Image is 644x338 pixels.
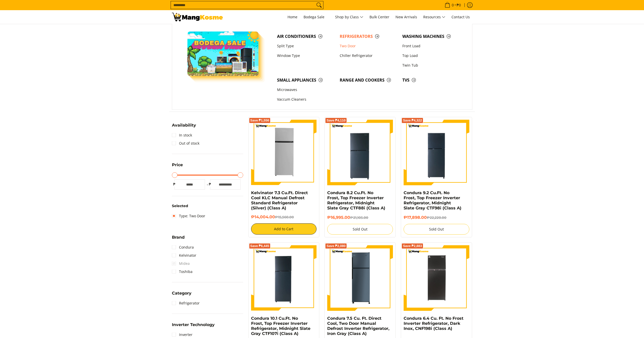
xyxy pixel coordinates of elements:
span: Midea [172,259,190,268]
span: ₱ [172,182,177,187]
a: Kelvinator 7.3 Cu.Ft. Direct Cool KLC Manual Defrost Standard Refrigerator (Silver) (Class A) [251,190,308,210]
span: Air Conditioners [277,33,335,40]
a: Condura [172,243,194,251]
a: TVs [400,75,462,85]
a: Twin Tub [400,60,462,70]
img: Condura 10.1 Cu.Ft. No Frost, Top Freezer Inverter Refrigerator, Midnight Slate Gray CTF107i (Cla... [251,245,317,311]
span: Washing Machines [402,33,460,40]
img: Condura 8.2 Cu.Ft. No Frost, Top Freezer Inverter Refrigerator, Midnight Slate Gray CTF88i (Class A) [327,120,393,185]
a: Condura 9.2 Cu.Ft. No Frost, Top Freezer Inverter Refrigerator, Midnight Slate Gray CTF98i (Class A) [404,190,461,210]
span: Save ₱2,080 [326,244,346,248]
img: Kelvinator 7.3 Cu.Ft. Direct Cool KLC Manual Defrost Standard Refrigerator (Silver) (Class A) [251,120,317,185]
del: ₱15,560.00 [275,215,294,219]
summary: Open [172,323,215,331]
a: Vaccum Cleaners [275,95,337,104]
img: Bodega Sale Refrigerator l Mang Kosme: Home Appliances Warehouse Sale Two Door [172,13,223,21]
img: condura-direct-cool-7.5-cubic-feet-2-door-manual-defrost-inverter-ref-iron-gray-full-view-mang-kosme [327,245,393,311]
a: Front Load [400,41,462,51]
span: Availability [172,123,196,127]
button: Sold Out [327,224,393,235]
span: Small Appliances [277,77,335,83]
span: Brand [172,235,185,239]
a: Bodega Sale [301,10,332,24]
a: Out of stock [172,139,199,147]
img: Condura 9.2 Cu.Ft. No Frost, Top Freezer Inverter Refrigerator, Midnight Slate Gray CTF98i (Class A) [404,120,469,185]
span: Price [172,163,183,167]
span: 0 [451,3,455,7]
h6: ₱17,898.00 [404,215,469,220]
a: Refrigerator [172,299,200,307]
a: Bulk Center [367,10,392,24]
del: ₱21,105.00 [350,216,368,220]
a: Contact Us [449,10,472,24]
span: • [443,2,462,8]
img: Bodega Sale [187,32,259,76]
span: Bodega Sale [304,14,329,20]
span: Range and Cookers [340,77,397,83]
span: Save ₱4,110 [326,119,346,122]
span: Contact Us [451,14,470,19]
button: Add to Cart [251,223,317,235]
a: Type: Two Door [172,212,205,220]
a: New Arrivals [393,10,420,24]
h6: ₱16,995.00 [327,215,393,220]
span: Save ₱2,883 [403,244,422,248]
a: Split Type [275,41,337,51]
a: Toshiba [172,268,193,276]
span: Category [172,291,191,295]
summary: Open [172,291,191,299]
a: Shop by Class [333,10,366,24]
span: TVs [402,77,460,83]
button: Sold Out [404,224,469,235]
a: Home [285,10,300,24]
a: Condura 8.2 Cu.Ft. No Frost, Top Freezer Inverter Refrigerator, Midnight Slate Gray CTF88i (Class A) [327,190,385,210]
span: Refrigerators [340,33,397,40]
a: Condura 10.1 Cu.Ft. No Frost, Top Freezer Inverter Refrigerator, Midnight Slate Gray CTF107i (Cla... [251,316,310,336]
nav: Main Menu [228,10,472,24]
span: Save ₱1,556 [250,119,269,122]
a: Microwaves [275,85,337,95]
span: ₱ [208,182,213,187]
a: Top Load [400,51,462,60]
a: Range and Cookers [337,75,400,85]
span: Bulk Center [369,14,389,19]
a: Condura 6.4 Cu. Ft. No Frost Inverter Refrigerator, Dark Inox, CNF198i (Class A) [404,316,463,331]
summary: Open [172,163,183,171]
span: Save ₱6,445 [250,244,269,248]
a: Kelvinator [172,251,196,259]
a: Chiller Refrigerator [337,51,400,60]
h6: ₱14,004.00 [251,214,317,220]
span: Home [287,14,297,19]
summary: Open [172,123,196,131]
span: ₱0 [456,3,462,7]
summary: Open [172,235,185,243]
h6: Selected [172,204,243,208]
a: Window Type [275,51,337,60]
img: Condura 6.4 Cu. Ft. No Frost Inverter Refrigerator, Dark Inox, CNF198i (Class A) [404,245,469,311]
a: In stock [172,131,192,139]
span: Inverter Technology [172,323,215,327]
a: Air Conditioners [275,32,337,41]
a: Two Door [337,41,400,51]
span: New Arrivals [395,14,417,19]
a: Washing Machines [400,32,462,41]
span: Resources [423,14,445,20]
a: Resources [421,10,448,24]
a: Refrigerators [337,32,400,41]
a: Condura 7.5 Cu. Ft. Direct Cool, Two Door Manual Defrost Inverter Refrigerator, Iron Gray (Class A) [327,316,389,336]
button: Search [315,1,323,9]
a: Small Appliances [275,75,337,85]
span: Save ₱4,322 [403,119,422,122]
span: Shop by Class [335,14,363,20]
del: ₱22,220.00 [427,216,446,220]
